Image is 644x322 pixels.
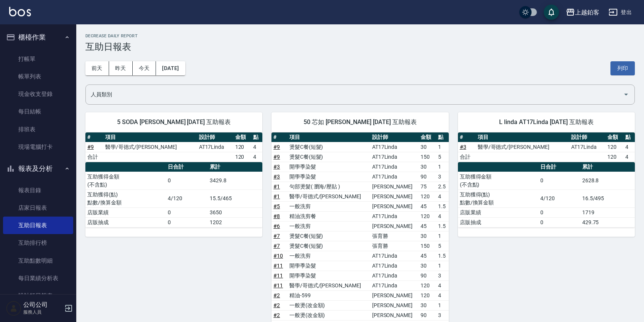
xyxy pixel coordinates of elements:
[208,217,262,227] td: 1202
[476,132,570,142] th: 項目
[436,310,449,320] td: 3
[419,261,436,271] td: 30
[273,243,280,249] a: #7
[419,162,436,172] td: 30
[85,190,166,207] td: 互助獲得(點) 點數/換算金額
[419,241,436,251] td: 150
[208,162,262,172] th: 累計
[370,172,419,182] td: AT17Linda
[580,162,635,172] th: 累計
[370,132,419,142] th: 設計師
[605,152,623,162] td: 120
[370,271,419,281] td: AT17Linda
[103,132,197,142] th: 項目
[436,191,449,201] td: 4
[458,207,538,217] td: 店販業績
[273,292,280,298] a: #2
[419,172,436,182] td: 90
[273,144,280,150] a: #9
[419,271,436,281] td: 90
[538,172,580,190] td: 0
[233,152,251,162] td: 120
[89,88,620,101] input: 人員名稱
[370,211,419,221] td: AT17Linda
[87,144,94,150] a: #9
[419,290,436,300] td: 120
[436,271,449,281] td: 3
[287,281,370,290] td: 醫學/哥德式/[PERSON_NAME]
[623,132,635,142] th: 點
[436,281,449,290] td: 4
[287,300,370,310] td: 一般燙(改金額)
[85,132,103,142] th: #
[287,191,370,201] td: 醫學/哥德式/[PERSON_NAME]
[287,182,370,191] td: 句部燙髮( 瀏海/壓貼 )
[273,263,283,269] a: #11
[370,231,419,241] td: 張育勝
[273,183,280,190] a: #1
[3,234,73,252] a: 互助排行榜
[166,190,208,207] td: 4/120
[436,251,449,261] td: 1.5
[287,211,370,221] td: 精油洗剪餐
[370,201,419,211] td: [PERSON_NAME]
[251,142,263,152] td: 4
[23,301,62,309] h5: 公司公司
[370,191,419,201] td: [PERSON_NAME]
[419,142,436,152] td: 30
[419,211,436,221] td: 120
[287,162,370,172] td: 開學季染髮
[233,132,251,142] th: 金額
[156,61,185,75] button: [DATE]
[436,201,449,211] td: 1.5
[476,142,570,152] td: 醫學/哥德式/[PERSON_NAME]
[460,144,466,150] a: #3
[287,132,370,142] th: 項目
[538,207,580,217] td: 0
[544,5,559,20] button: save
[273,253,283,259] a: #10
[419,231,436,241] td: 30
[580,190,635,207] td: 16.5/495
[419,251,436,261] td: 45
[623,152,635,162] td: 4
[538,162,580,172] th: 日合計
[458,172,538,190] td: 互助獲得金額 (不含點)
[197,142,233,152] td: AT17Linda
[436,231,449,241] td: 1
[6,301,21,316] img: Person
[273,203,280,209] a: #5
[9,7,31,16] img: Logo
[273,193,280,199] a: #1
[436,162,449,172] td: 1
[273,174,280,180] a: #3
[273,164,280,170] a: #3
[287,290,370,300] td: 精油-599
[273,233,280,239] a: #7
[85,207,166,217] td: 店販業績
[287,271,370,281] td: 開學季染髮
[569,142,605,152] td: AT17Linda
[3,68,73,85] a: 帳單列表
[287,221,370,231] td: 一般洗剪
[85,33,635,38] h2: Decrease Daily Report
[436,172,449,182] td: 3
[95,118,253,126] span: 5 SODA [PERSON_NAME] [DATE] 互助報表
[166,217,208,227] td: 0
[287,231,370,241] td: 燙髮C餐(短髮)
[103,142,197,152] td: 醫學/哥德式/[PERSON_NAME]
[458,162,635,228] table: a dense table
[287,172,370,182] td: 開學季染髮
[208,172,262,190] td: 3429.8
[458,132,476,142] th: #
[3,217,73,234] a: 互助日報表
[436,182,449,191] td: 2.5
[436,132,449,142] th: 點
[273,154,280,160] a: #9
[580,207,635,217] td: 1719
[287,241,370,251] td: 燙髮C餐(短髮)
[273,312,280,318] a: #2
[251,152,263,162] td: 4
[271,132,287,142] th: #
[436,211,449,221] td: 4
